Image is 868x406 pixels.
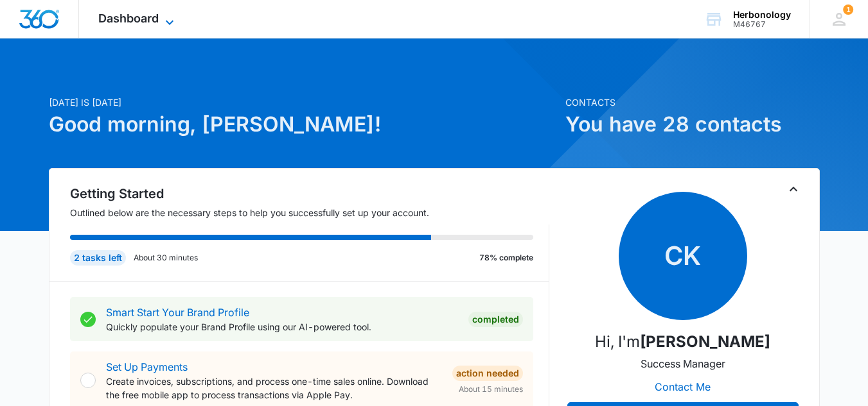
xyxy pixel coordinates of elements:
[106,320,458,334] p: Quickly populate your Brand Profile using our AI-powered tool.
[565,109,820,140] h1: You have 28 contacts
[642,371,723,402] button: Contact Me
[70,206,549,219] p: Outlined below are the necessary steps to help you successfully set up your account.
[565,96,820,109] p: Contacts
[641,356,725,371] p: Success Manager
[452,366,523,381] div: Action Needed
[49,109,558,140] h1: Good morning, [PERSON_NAME]!
[49,96,558,109] p: [DATE] is [DATE]
[640,332,770,351] strong: [PERSON_NAME]
[106,360,188,373] a: Set Up Payments
[70,250,126,266] div: 2 tasks left
[479,252,533,264] p: 78% complete
[468,312,523,327] div: Completed
[733,10,791,20] div: account name
[70,184,549,203] h2: Getting Started
[595,330,770,353] p: Hi, I'm
[843,4,853,15] div: notifications count
[619,192,747,320] span: CK
[134,252,198,264] p: About 30 minutes
[106,375,442,402] p: Create invoices, subscriptions, and process one-time sales online. Download the free mobile app t...
[106,306,249,319] a: Smart Start Your Brand Profile
[733,20,791,29] div: account id
[843,4,853,15] span: 1
[459,384,523,395] span: About 15 minutes
[786,182,801,197] button: Toggle Collapse
[98,12,159,25] span: Dashboard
